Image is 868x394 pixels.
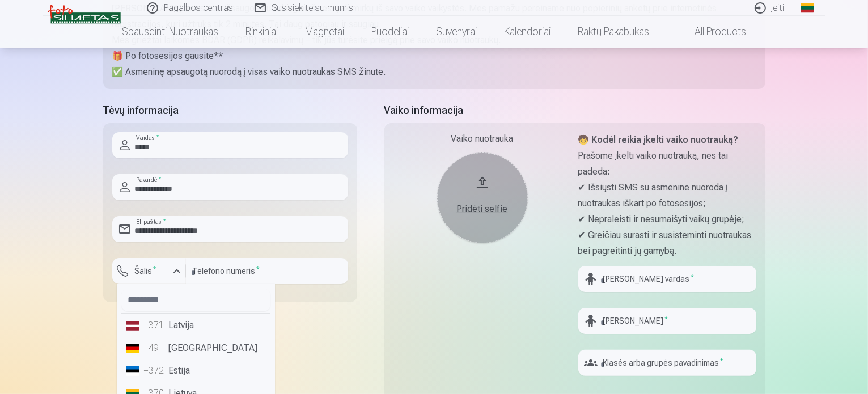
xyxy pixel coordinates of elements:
[490,16,564,48] a: Kalendoriai
[130,265,162,277] label: Šalis
[112,64,756,80] p: ✅ Asmeninę apsaugotą nuorodą į visas vaiko nuotraukas SMS žinute.
[578,180,756,211] p: ✔ Išsiųsti SMS su asmenine nuoroda į nuotraukas iškart po fotosesijos;
[564,16,663,48] a: Raktų pakabukas
[121,337,270,359] li: [GEOGRAPHIC_DATA]
[232,16,291,48] a: Rinkiniai
[663,16,760,48] a: All products
[578,134,739,145] strong: 🧒 Kodėl reikia įkelti vaiko nuotrauką?
[103,103,357,118] h5: Tėvų informacija
[578,211,756,227] p: ✔ Nepraleisti ir nesumaišyti vaikų grupėje;
[578,148,756,180] p: Prašome įkelti vaiko nuotrauką, nes tai padeda:
[121,359,270,382] li: Estija
[144,364,167,378] div: +372
[384,103,765,118] h5: Vaiko informacija
[112,48,756,64] p: 🎁 Po fotosesijos gausite**
[144,319,167,332] div: +371
[393,132,571,146] div: Vaiko nuotrauka
[48,5,121,24] img: /v3
[358,16,422,48] a: Puodeliai
[108,16,232,48] a: Spausdinti nuotraukas
[448,202,516,216] div: Pridėti selfie
[422,16,490,48] a: Suvenyrai
[291,16,358,48] a: Magnetai
[121,314,270,337] li: Latvija
[112,258,186,284] button: Šalis*
[578,227,756,259] p: ✔ Greičiau surasti ir susisteminti nuotraukas bei pagreitinti jų gamybą.
[437,152,528,243] button: Pridėti selfie
[144,341,167,355] div: +49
